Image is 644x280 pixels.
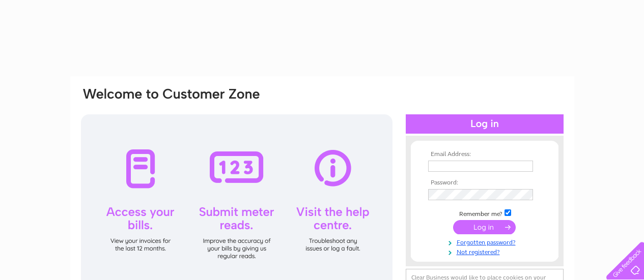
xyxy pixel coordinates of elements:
a: Not registered? [428,246,544,256]
a: Forgotten password? [428,237,544,246]
td: Remember me? [426,208,544,218]
th: Password: [426,179,544,186]
th: Email Address: [426,151,544,158]
input: Submit [453,220,516,234]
